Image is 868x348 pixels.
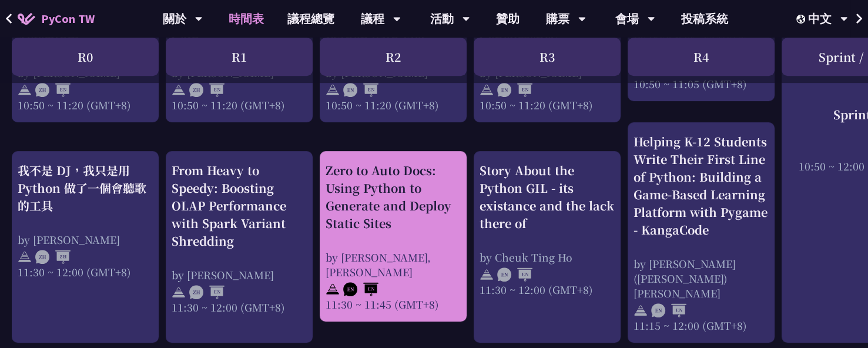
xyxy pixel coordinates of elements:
[41,10,95,28] span: PyCon TW
[326,297,461,312] div: 11:30 ~ 11:45 (GMT+8)
[189,285,224,299] img: ZHEN.371966e.svg
[18,83,32,97] img: svg+xml;base64,PHN2ZyB4bWxucz0iaHR0cDovL3d3dy53My5vcmcvMjAwMC9zdmciIHdpZHRoPSIyNCIgaGVpZ2h0PSIyNC...
[634,256,769,300] div: by [PERSON_NAME] ([PERSON_NAME]) [PERSON_NAME]
[189,83,224,97] img: ZHEN.371966e.svg
[480,250,615,265] div: by Cheuk Ting Ho
[35,250,71,264] img: ZHZH.38617ef.svg
[172,285,186,299] img: svg+xml;base64,PHN2ZyB4bWxucz0iaHR0cDovL3d3dy53My5vcmcvMjAwMC9zdmciIHdpZHRoPSIyNCIgaGVpZ2h0PSIyNC...
[326,162,461,232] div: Zero to Auto Docs: Using Python to Generate and Deploy Static Sites
[480,98,615,112] div: 10:50 ~ 11:20 (GMT+8)
[320,38,467,76] div: R2
[172,267,307,282] div: by [PERSON_NAME]
[18,162,153,279] a: 我不是 DJ，我只是用 Python 做了一個會聽歌的工具 by [PERSON_NAME] 11:30 ~ 12:00 (GMT+8)
[172,162,307,314] a: From Heavy to Speedy: Boosting OLAP Performance with Spark Variant Shredding by [PERSON_NAME] 11:...
[634,303,648,317] img: svg+xml;base64,PHN2ZyB4bWxucz0iaHR0cDovL3d3dy53My5vcmcvMjAwMC9zdmciIHdpZHRoPSIyNCIgaGVpZ2h0PSIyNC...
[480,267,494,282] img: svg+xml;base64,PHN2ZyB4bWxucz0iaHR0cDovL3d3dy53My5vcmcvMjAwMC9zdmciIHdpZHRoPSIyNCIgaGVpZ2h0PSIyNC...
[651,303,686,317] img: ENEN.5a408d1.svg
[326,162,461,312] a: Zero to Auto Docs: Using Python to Generate and Deploy Static Sites by [PERSON_NAME], [PERSON_NAM...
[634,133,769,239] div: Helping K-12 Students Write Their First Line of Python: Building a Game-Based Learning Platform w...
[497,267,532,282] img: ENEN.5a408d1.svg
[18,162,153,215] div: 我不是 DJ，我只是用 Python 做了一個會聽歌的工具
[796,15,808,24] img: Locale Icon
[326,83,340,97] img: svg+xml;base64,PHN2ZyB4bWxucz0iaHR0cDovL3d3dy53My5vcmcvMjAwMC9zdmciIHdpZHRoPSIyNCIgaGVpZ2h0PSIyNC...
[628,38,775,76] div: R4
[172,300,307,314] div: 11:30 ~ 12:00 (GMT+8)
[480,282,615,297] div: 11:30 ~ 12:00 (GMT+8)
[18,265,153,279] div: 11:30 ~ 12:00 (GMT+8)
[12,38,159,76] div: R0
[18,232,153,247] div: by [PERSON_NAME]
[172,98,307,112] div: 10:50 ~ 11:20 (GMT+8)
[166,38,313,76] div: R1
[18,250,32,264] img: svg+xml;base64,PHN2ZyB4bWxucz0iaHR0cDovL3d3dy53My5vcmcvMjAwMC9zdmciIHdpZHRoPSIyNCIgaGVpZ2h0PSIyNC...
[326,98,461,112] div: 10:50 ~ 11:20 (GMT+8)
[634,133,769,333] a: Helping K-12 Students Write Their First Line of Python: Building a Game-Based Learning Platform w...
[480,162,615,232] div: Story About the Python GIL - its existance and the lack there of
[18,13,35,25] img: Home icon of PyCon TW 2025
[497,83,532,97] img: ENEN.5a408d1.svg
[18,98,153,112] div: 10:50 ~ 11:20 (GMT+8)
[172,162,307,250] div: From Heavy to Speedy: Boosting OLAP Performance with Spark Variant Shredding
[326,250,461,279] div: by [PERSON_NAME], [PERSON_NAME]
[343,282,378,296] img: ENEN.5a408d1.svg
[634,318,769,333] div: 11:15 ~ 12:00 (GMT+8)
[634,76,769,91] div: 10:50 ~ 11:05 (GMT+8)
[480,162,615,297] a: Story About the Python GIL - its existance and the lack there of by Cheuk Ting Ho 11:30 ~ 12:00 (...
[35,83,71,97] img: ZHEN.371966e.svg
[343,83,378,97] img: ENEN.5a408d1.svg
[474,38,621,76] div: R3
[6,4,106,34] a: PyCon TW
[480,83,494,97] img: svg+xml;base64,PHN2ZyB4bWxucz0iaHR0cDovL3d3dy53My5vcmcvMjAwMC9zdmciIHdpZHRoPSIyNCIgaGVpZ2h0PSIyNC...
[172,83,186,97] img: svg+xml;base64,PHN2ZyB4bWxucz0iaHR0cDovL3d3dy53My5vcmcvMjAwMC9zdmciIHdpZHRoPSIyNCIgaGVpZ2h0PSIyNC...
[326,282,340,296] img: svg+xml;base64,PHN2ZyB4bWxucz0iaHR0cDovL3d3dy53My5vcmcvMjAwMC9zdmciIHdpZHRoPSIyNCIgaGVpZ2h0PSIyNC...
